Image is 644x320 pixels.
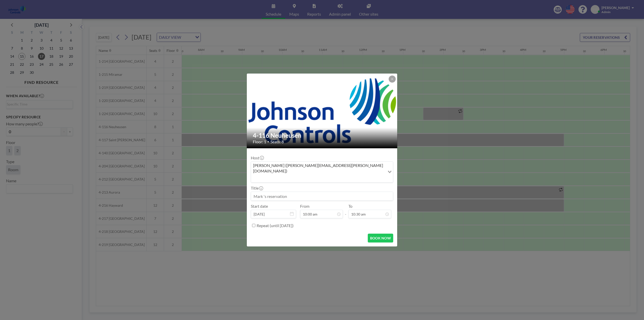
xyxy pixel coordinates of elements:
span: • [267,140,269,144]
span: Floor: 1 [253,139,266,144]
label: Start date [251,204,268,209]
span: Seats: 8 [270,139,284,144]
button: BOOK NOW [368,234,393,242]
label: Repeat (until [DATE]) [257,223,294,228]
h2: 4-116 Neuheusen [253,132,392,139]
div: Search for option [251,162,393,183]
span: - [345,205,346,217]
img: 537.png [247,68,398,153]
input: Mark 's reservation [251,192,393,200]
label: To [348,204,352,209]
label: Title [251,186,263,191]
span: [PERSON_NAME] ([PERSON_NAME][EMAIL_ADDRESS][PERSON_NAME][DOMAIN_NAME]) [252,163,384,174]
label: Host [251,155,263,160]
label: From [300,204,309,209]
input: Search for option [252,175,385,181]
